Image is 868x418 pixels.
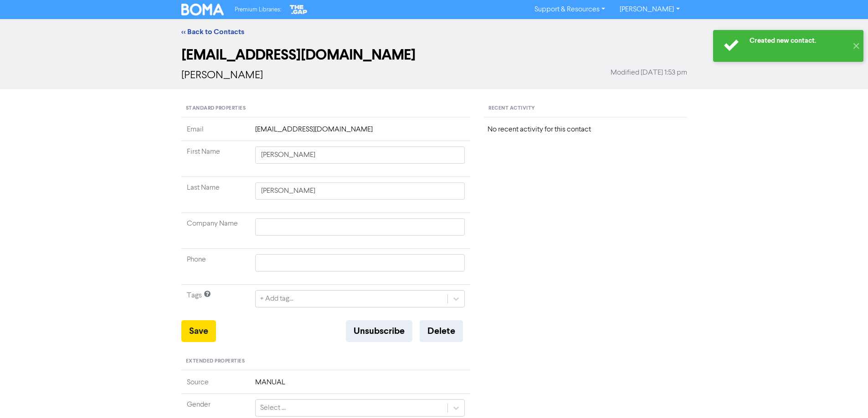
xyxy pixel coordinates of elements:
[181,377,250,394] td: Source
[181,353,471,370] div: Extended Properties
[612,2,687,17] a: [PERSON_NAME]
[181,320,216,342] button: Save
[260,403,286,413] div: Select ...
[250,124,471,141] td: [EMAIL_ADDRESS][DOMAIN_NAME]
[181,100,471,117] div: Standard Properties
[181,4,224,15] img: BOMA Logo
[181,46,687,64] h2: [EMAIL_ADDRESS][DOMAIN_NAME]
[488,124,683,135] div: No recent activity for this contact
[260,293,293,304] div: + Add tag...
[235,7,281,13] span: Premium Libraries:
[288,4,308,15] img: The Gap
[181,177,250,213] td: Last Name
[420,320,463,342] button: Delete
[346,320,412,342] button: Unsubscribe
[181,285,250,321] td: Tags
[181,249,250,285] td: Phone
[750,36,847,45] div: Created new contact.
[181,124,250,141] td: Email
[181,70,263,81] span: [PERSON_NAME]
[250,377,471,394] td: MANUAL
[181,213,250,249] td: Company Name
[181,27,244,36] a: << Back to Contacts
[527,2,612,17] a: Support & Resources
[484,100,687,117] div: Recent Activity
[611,67,687,78] span: Modified [DATE] 1:53 pm
[181,141,250,177] td: First Name
[822,374,868,418] iframe: Chat Widget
